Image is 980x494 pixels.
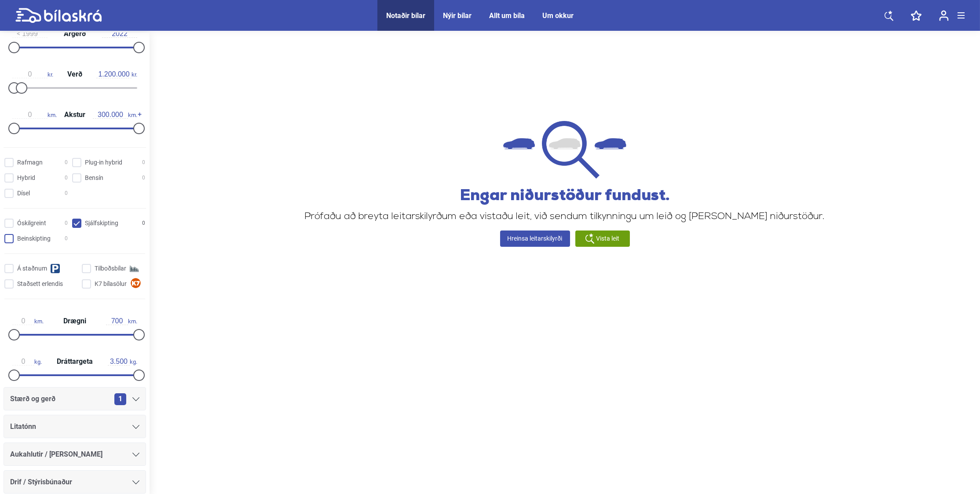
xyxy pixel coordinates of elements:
[142,158,145,167] span: 0
[17,173,35,183] span: Hybrid
[96,70,137,78] span: kr.
[17,279,63,289] span: Staðsett erlendis
[17,234,51,243] span: Beinskipting
[62,111,88,118] span: Akstur
[65,234,68,243] span: 0
[65,189,68,198] span: 0
[503,121,626,179] img: not found
[10,448,102,461] span: Aukahlutir / [PERSON_NAME]
[10,393,55,405] span: Stærð og gerð
[305,187,825,205] h2: Engar niðurstöður fundust.
[142,173,145,183] span: 0
[12,358,42,366] span: kg.
[55,358,95,365] span: Dráttargeta
[85,219,118,228] span: Sjálfskipting
[108,358,137,366] span: kg.
[62,30,88,37] span: Árgerð
[10,421,36,433] span: Litatónn
[93,111,137,119] span: km.
[386,11,425,20] a: Notaðir bílar
[12,317,44,325] span: km.
[12,111,57,119] span: km.
[10,476,72,488] span: Drif / Stýrisbúnaður
[65,158,68,167] span: 0
[12,70,53,78] span: kr.
[142,219,145,228] span: 0
[939,10,949,21] img: user-login.svg
[17,264,47,273] span: Á staðnum
[85,173,103,183] span: Bensín
[95,279,127,289] span: K7 bílasölur
[65,219,68,228] span: 0
[443,11,472,20] a: Nýir bílar
[65,71,84,78] span: Verð
[500,231,570,247] a: Hreinsa leitarskilyrði
[17,219,46,228] span: Óskilgreint
[489,11,525,20] a: Allt um bíla
[114,393,126,405] span: 1
[106,317,137,325] span: km.
[95,264,126,273] span: Tilboðsbílar
[17,189,30,198] span: Dísel
[17,158,43,167] span: Rafmagn
[61,318,88,325] span: Drægni
[85,158,122,167] span: Plug-in hybrid
[305,212,825,222] p: Prófaðu að breyta leitarskilyrðum eða vistaðu leit, við sendum tilkynningu um leið og [PERSON_NAM...
[542,11,574,20] a: Um okkur
[65,173,68,183] span: 0
[596,234,619,243] span: Vista leit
